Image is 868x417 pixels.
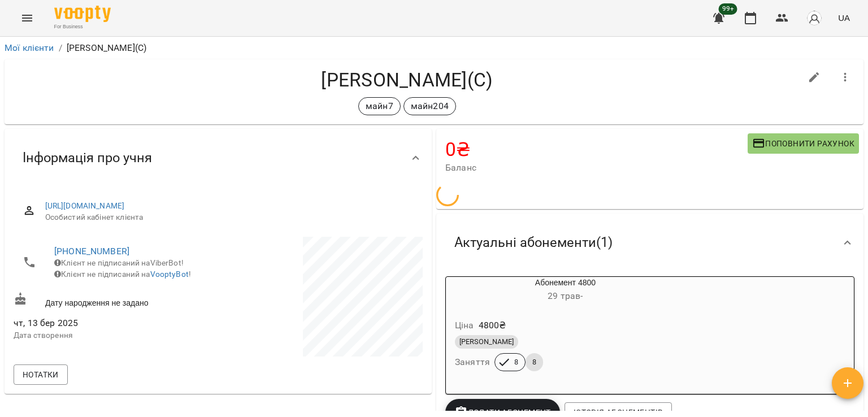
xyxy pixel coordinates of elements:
div: Інформація про учня [5,129,432,187]
span: Баланс [445,161,748,175]
div: майн204 [403,97,456,115]
span: чт, 13 бер 2025 [14,316,216,330]
button: Нотатки [14,364,68,385]
a: VooptyBot [150,270,189,279]
button: UA [834,7,854,28]
button: Поповнити рахунок [748,133,859,154]
h4: 0 ₴ [445,138,748,161]
p: майн204 [411,99,449,113]
span: 99+ [719,3,737,15]
button: Абонемент 480029 трав- Ціна4800₴[PERSON_NAME]Заняття88 [446,277,685,385]
span: 8 [526,357,543,367]
h6: Ціна [455,318,474,333]
p: 4800 ₴ [479,319,506,332]
li: / [59,41,62,55]
span: Інформація про учня [23,149,152,167]
div: Абонемент 4800 [446,277,685,304]
h6: Заняття [455,354,490,370]
button: Menu [14,5,41,32]
a: [PHONE_NUMBER] [54,246,129,257]
p: Дата створення [14,330,216,341]
a: Мої клієнти [5,42,54,53]
span: Актуальні абонементи ( 1 ) [454,234,613,251]
span: Особистий кабінет клієнта [45,212,414,223]
p: [PERSON_NAME](С) [67,41,146,55]
span: 8 [507,357,525,367]
img: avatar_s.png [806,10,822,26]
img: Voopty Logo [54,6,111,22]
span: [PERSON_NAME] [455,337,518,347]
h4: [PERSON_NAME](С) [14,68,801,92]
p: майн7 [366,99,393,113]
span: UA [838,12,850,24]
nav: breadcrumb [5,41,863,55]
span: Клієнт не підписаний на ViberBot! [54,258,184,267]
span: For Business [54,23,111,31]
a: [URL][DOMAIN_NAME] [45,201,125,210]
div: Актуальні абонементи(1) [436,214,863,272]
span: Клієнт не підписаний на ! [54,270,191,279]
span: Нотатки [23,368,59,381]
span: 29 трав - [548,290,583,301]
div: майн7 [358,97,401,115]
span: Поповнити рахунок [752,137,854,150]
div: Дату народження не задано [11,290,218,311]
